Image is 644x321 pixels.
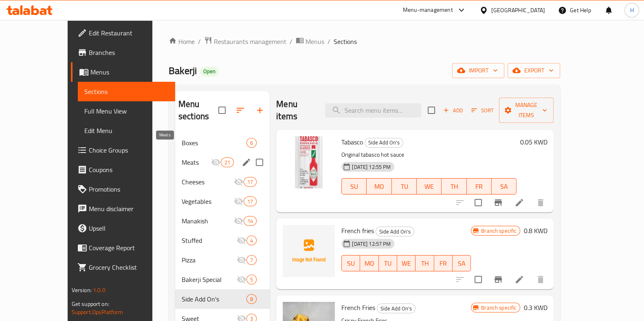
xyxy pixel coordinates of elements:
[341,136,363,148] span: Tabasco
[506,100,547,120] span: Manage items
[89,204,169,214] span: Menu disclaimer
[89,223,169,233] span: Upsell
[349,240,394,248] span: [DATE] 12:57 PM
[169,36,560,47] nav: breadcrumb
[89,165,169,175] span: Coupons
[93,285,106,295] span: 1.0.0
[246,255,257,265] div: items
[90,67,169,77] span: Menus
[514,198,524,207] a: Edit menu item
[182,197,234,206] div: Vegetables
[306,37,324,46] span: Menus
[445,181,463,192] span: TH
[377,304,415,313] span: Side Add On's
[182,294,246,304] span: Side Add On's
[440,104,466,117] span: Add item
[71,23,175,43] a: Edit Restaurant
[71,160,175,179] a: Coupons
[400,258,412,269] span: WE
[250,100,270,120] button: Add section
[246,275,257,284] div: items
[244,178,256,186] span: 17
[341,178,367,194] button: SU
[240,156,253,168] button: edit
[89,243,169,253] span: Coverage Report
[470,271,487,288] span: Select to update
[175,133,270,153] div: Boxes6
[178,98,218,122] h2: Menu sections
[437,258,449,269] span: FR
[175,192,270,211] div: Vegetables17
[442,178,466,194] button: TH
[71,258,175,277] a: Grocery Checklist
[456,258,468,269] span: SA
[214,37,286,46] span: Restaurants management
[169,37,195,46] a: Home
[78,101,175,121] a: Full Menu View
[175,211,270,231] div: Manakish14
[341,301,375,314] span: French Fries
[247,276,256,284] span: 5
[467,178,492,194] button: FR
[247,237,256,245] span: 4
[349,163,394,171] span: [DATE] 12:55 PM
[470,194,487,211] span: Select to update
[296,36,324,47] a: Menus
[499,98,554,123] button: Manage items
[71,218,175,238] a: Upsell
[283,225,335,277] img: French fries
[495,181,513,192] span: SA
[370,181,388,192] span: MO
[182,255,237,265] span: Pizza
[200,67,219,76] div: Open
[71,140,175,160] a: Choice Groups
[247,295,256,303] span: 8
[492,178,517,194] button: SA
[325,103,421,118] input: search
[182,157,211,167] span: Meats
[89,48,169,57] span: Branches
[283,136,335,188] img: Tabasco
[363,258,375,269] span: MO
[434,255,453,271] button: FR
[397,255,415,271] button: WE
[234,197,244,206] svg: Inactive section
[84,87,169,96] span: Sections
[379,255,397,271] button: TU
[182,216,234,226] span: Manakish
[71,43,175,62] a: Branches
[290,37,292,46] li: /
[71,179,175,199] a: Promotions
[72,299,109,309] span: Get support on:
[244,197,257,206] div: items
[247,139,256,147] span: 6
[89,262,169,272] span: Grocery Checklist
[276,98,315,122] h2: Menu items
[200,68,219,75] span: Open
[244,177,257,187] div: items
[89,28,169,38] span: Edit Restaurant
[470,181,488,192] span: FR
[78,121,175,140] a: Edit Menu
[415,255,434,271] button: TH
[71,62,175,82] a: Menus
[84,106,169,116] span: Full Menu View
[182,177,234,187] span: Cheeses
[478,227,520,235] span: Branch specific
[403,5,453,15] div: Menu-management
[452,63,504,78] button: import
[175,289,270,309] div: Side Add On's8
[72,307,123,317] a: Support.OpsPlatform
[491,6,545,15] div: [GEOGRAPHIC_DATA]
[234,216,244,226] svg: Inactive section
[365,138,403,147] span: Side Add On's
[478,304,520,312] span: Branch specific
[182,236,237,245] div: Stuffed
[84,126,169,135] span: Edit Menu
[345,258,357,269] span: SU
[531,270,550,289] button: delete
[182,138,246,148] span: Boxes
[360,255,378,271] button: MO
